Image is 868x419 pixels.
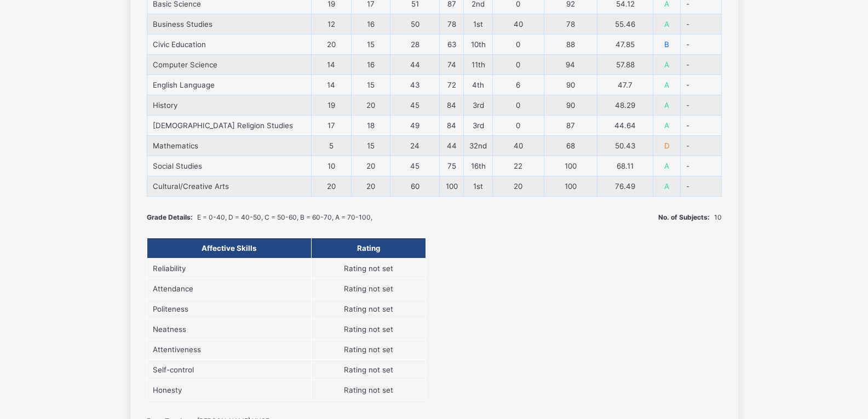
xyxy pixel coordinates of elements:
[680,305,720,324] td: -
[388,344,435,364] td: 24
[146,245,310,265] td: Civic Education
[310,245,350,265] td: 20
[652,265,680,285] td: A
[541,364,596,383] td: 100
[147,359,311,380] td: Self-control
[493,54,544,74] td: 0
[487,245,541,265] td: 0
[388,226,435,245] td: 50
[388,285,435,305] td: 43
[352,115,390,135] td: 18
[311,319,426,339] td: Rating not set
[544,115,597,135] td: 87
[388,364,435,383] td: 45
[311,54,352,74] td: 14
[435,364,459,383] td: 75
[464,135,493,156] td: 32nd
[436,73,624,81] span: Opposite jippu-jam round about. [GEOGRAPHIC_DATA]
[440,115,464,135] td: 84
[146,285,310,305] td: English Language
[388,245,435,265] td: 28
[147,135,311,156] td: Mathematics
[541,305,596,324] td: 90
[294,119,353,127] span: 3rd
[544,95,597,115] td: 90
[652,305,680,324] td: A
[544,34,597,54] td: 88
[310,383,350,403] td: 20
[147,156,311,176] td: Social Studies
[459,324,487,344] td: 3rd
[146,150,199,157] span: Third Term
[441,119,480,127] b: Final Grade:
[435,344,459,364] td: 44
[350,192,388,206] th: CA 2 (20)
[352,135,390,156] td: 15
[487,344,541,364] td: 40
[596,206,652,226] td: 54.12
[596,285,652,305] td: 47.7
[147,34,311,54] td: Civic Education
[311,115,352,135] td: 17
[352,176,390,196] td: 20
[311,34,352,54] td: 20
[441,142,485,150] b: Days Present:
[146,142,249,150] span: [DEMOGRAPHIC_DATA]
[681,115,721,135] td: -
[459,265,487,285] td: 11th
[681,74,721,95] td: -
[311,359,426,380] td: Rating not set
[680,324,720,344] td: -
[147,299,311,319] td: Politeness
[652,192,680,206] th: Grade
[652,226,680,245] td: A
[147,95,311,115] td: History
[350,226,388,245] td: 16
[146,119,166,127] b: Name:
[294,142,364,150] span: 84.6
[487,192,541,206] th: Low. In Class
[440,14,464,34] td: 78
[653,95,681,115] td: A
[311,278,426,299] td: Rating not set
[390,176,440,196] td: 60
[680,344,720,364] td: -
[541,344,596,364] td: 68
[352,14,390,34] td: 16
[652,383,680,403] td: A
[311,176,352,196] td: 20
[350,245,388,265] td: 15
[493,95,544,115] td: 0
[436,73,456,81] b: Class:
[653,34,681,54] td: B
[544,135,597,156] td: 68
[459,226,487,245] td: 1st
[541,245,596,265] td: 88
[544,54,597,74] td: 94
[310,364,350,383] td: 10
[493,74,544,95] td: 6
[146,192,310,206] th: Subjects
[352,54,390,74] td: 16
[350,305,388,324] td: 20
[459,305,487,324] td: 3rd
[147,213,372,221] span: E = 0-40, D = 40-50, C = 50-60, B = 60-70, A = 70-100,
[294,150,353,157] span: 0
[596,324,652,344] td: 44.64
[597,14,653,34] td: 55.46
[435,305,459,324] td: 84
[147,74,311,95] td: English Language
[350,265,388,285] td: 16
[147,14,311,34] td: Business Studies
[487,285,541,305] td: 6
[350,324,388,344] td: 18
[441,150,491,157] span: 0
[464,14,493,34] td: 1st
[146,142,171,150] b: Gender:
[440,156,464,176] td: 75
[350,383,388,403] td: 20
[146,344,310,364] td: Mathematics
[390,74,440,95] td: 43
[653,74,681,95] td: A
[147,176,311,196] td: Cultural/Creative Arts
